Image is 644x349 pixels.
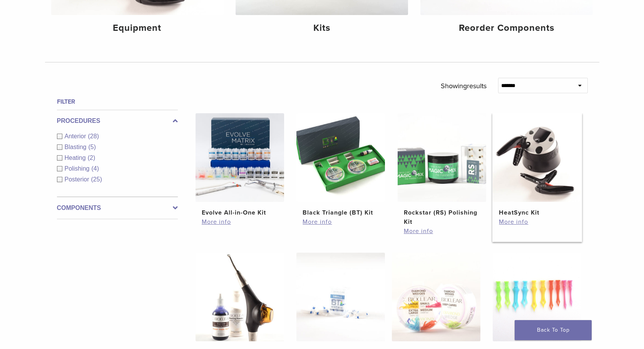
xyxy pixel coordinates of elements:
[195,113,285,217] a: Evolve All-in-One KitEvolve All-in-One Kit
[88,133,99,139] span: (28)
[296,113,386,217] a: Black Triangle (BT) KitBlack Triangle (BT) Kit
[196,253,284,341] img: Blaster Kit
[499,217,575,227] a: More info
[196,113,284,202] img: Evolve All-in-One Kit
[65,176,91,183] span: Posterior
[57,203,178,213] label: Components
[397,113,487,227] a: Rockstar (RS) Polishing KitRockstar (RS) Polishing Kit
[427,21,587,35] h4: Reorder Components
[202,217,278,227] a: More info
[57,116,178,126] label: Procedures
[91,165,99,172] span: (4)
[441,78,487,94] p: Showing results
[493,113,581,202] img: HeatSync Kit
[296,113,385,202] img: Black Triangle (BT) Kit
[404,208,480,227] h2: Rockstar (RS) Polishing Kit
[392,253,480,341] img: Diamond Wedge Kits
[88,144,96,150] span: (5)
[398,113,486,202] img: Rockstar (RS) Polishing Kit
[65,165,92,172] span: Polishing
[65,154,88,161] span: Heating
[303,217,379,227] a: More info
[515,320,592,340] a: Back To Top
[65,144,89,150] span: Blasting
[242,21,402,35] h4: Kits
[296,253,385,341] img: BT Matrix Series
[65,133,88,139] span: Anterior
[492,113,582,217] a: HeatSync KitHeatSync Kit
[57,21,217,35] h4: Equipment
[404,227,480,236] a: More info
[91,176,102,183] span: (25)
[57,97,178,106] h4: Filter
[499,208,575,217] h2: HeatSync Kit
[202,208,278,217] h2: Evolve All-in-One Kit
[88,154,95,161] span: (2)
[493,253,581,341] img: Diamond Wedge and Long Diamond Wedge
[303,208,379,217] h2: Black Triangle (BT) Kit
